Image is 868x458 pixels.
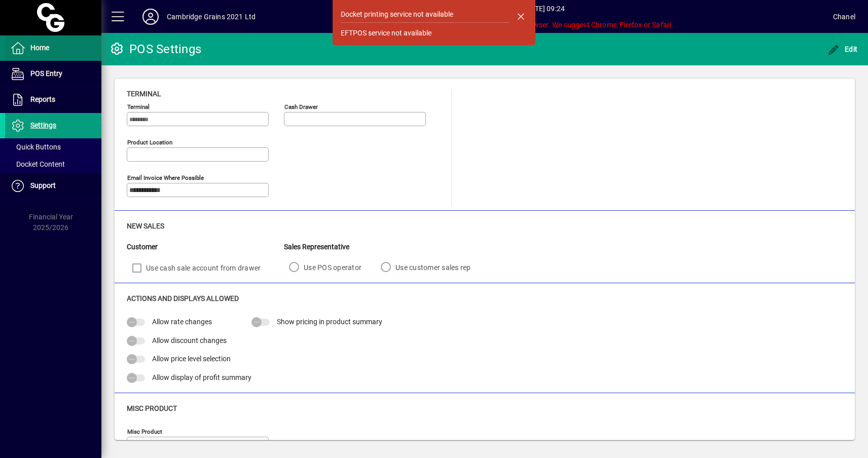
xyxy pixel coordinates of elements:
[152,318,212,326] span: Allow rate changes
[30,44,49,52] span: Home
[127,404,177,412] span: Misc Product
[152,373,251,381] span: Allow display of profit summary
[284,103,318,110] mat-label: Cash Drawer
[833,9,855,25] div: Chanel
[5,173,101,199] a: Support
[256,17,833,33] span: You are using an unsupported browser. We suggest Chrome, Firefox or Safari.
[167,9,256,25] div: Cambridge Grains 2021 Ltd
[827,45,858,53] span: Edit
[127,90,161,98] span: Terminal
[5,138,101,156] a: Quick Buttons
[5,35,101,61] a: Home
[127,428,162,435] mat-label: Misc Product
[341,28,431,39] div: EFTPOS service not available
[127,294,239,302] span: Actions and Displays Allowed
[127,242,284,252] div: Customer
[10,143,61,151] span: Quick Buttons
[30,95,55,103] span: Reports
[10,160,65,168] span: Docket Content
[825,40,860,58] button: Edit
[5,61,101,87] a: POS Entry
[30,69,62,78] span: POS Entry
[127,139,172,146] mat-label: Product location
[284,242,485,252] div: Sales Representative
[277,318,382,326] span: Show pricing in product summary
[5,156,101,173] a: Docket Content
[30,181,56,189] span: Support
[127,103,150,110] mat-label: Terminal
[30,121,56,129] span: Settings
[109,41,201,57] div: POS Settings
[127,174,204,181] mat-label: Email Invoice where possible
[152,336,227,345] span: Allow discount changes
[256,1,833,17] span: [DATE] 09:24
[134,8,167,26] button: Profile
[127,222,164,230] span: New Sales
[5,87,101,112] a: Reports
[152,355,231,363] span: Allow price level selection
